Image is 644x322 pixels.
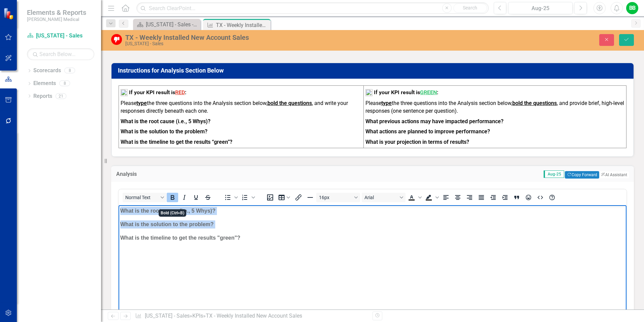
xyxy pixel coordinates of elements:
strong: What is the solution to the problem? [121,128,207,135]
button: Help [546,193,558,202]
div: TX - Weekly Installed New Account Sales [125,34,404,41]
span: Normal Text [125,195,158,200]
button: Increase indent [499,193,511,202]
button: Align center [452,193,463,202]
div: » » [135,312,367,320]
span: Elements & Reports [27,8,86,17]
a: [US_STATE] - Sales [145,313,190,319]
p: Please the three questions into the Analysis section below, , and provide brief, high-level respo... [365,100,624,116]
button: Emojis [523,193,534,202]
button: Italic [179,193,190,202]
button: Insert image [264,193,276,202]
span: Search [463,5,477,10]
button: Strikethrough [202,193,214,202]
button: Align left [440,193,452,202]
span: Arial [364,195,397,200]
span: 16px [319,195,352,200]
span: RED [175,89,185,96]
button: Bold [167,193,178,202]
button: Block Normal Text [123,193,166,202]
strong: What is the timeline to get the results “green”? [121,139,232,145]
button: Font size 16px [316,193,360,202]
button: Decrease indent [487,193,499,202]
span: Aug-25 [544,170,564,178]
img: mceclip1%20v16.png [365,89,373,96]
button: Table [276,193,292,202]
strong: type [381,100,392,106]
p: Please the three questions into the Analysis section below, , and write your responses directly b... [121,100,362,116]
div: Text color Black [406,193,423,202]
a: Reports [33,92,52,100]
div: TX - Weekly Installed New Account Sales [206,313,302,319]
div: [US_STATE] - Sales [125,41,404,46]
img: ClearPoint Strategy [3,8,15,20]
div: TX - Weekly Installed New Account Sales [216,21,269,29]
a: [US_STATE] - Sales - Overview Dashboard [135,20,199,29]
strong: type [136,100,147,106]
strong: What is your projection in terms of results? [365,139,469,145]
img: mceclip2%20v12.png [121,89,128,96]
button: Horizontal line [304,193,316,202]
strong: bold the questions [512,100,557,106]
img: Below Target [111,34,122,45]
div: Background color Black [423,193,440,202]
td: To enrich screen reader interactions, please activate Accessibility in Grammarly extension settings [119,85,364,148]
a: Scorecards [33,67,61,75]
input: Search Below... [27,48,94,60]
strong: bold the questions [267,100,312,106]
button: Search [453,3,487,13]
button: BB [626,2,638,14]
button: Aug-25 [508,2,573,14]
a: [US_STATE] - Sales [27,32,94,40]
button: AI Assistant [599,171,629,178]
div: [US_STATE] - Sales - Overview Dashboard [146,20,199,29]
strong: What is the root cause (i.e., 5 Whys)? [121,118,211,125]
button: Insert/edit link [293,193,304,202]
button: Blockquote [511,193,522,202]
a: KPIs [192,313,203,319]
span: GREEN [420,89,437,96]
button: Copy Forward [565,171,599,179]
h3: Analysis [116,171,216,177]
small: [PERSON_NAME] Medical [27,17,86,22]
strong: What previous actions may have impacted performance? [365,118,504,125]
button: Underline [190,193,202,202]
button: Justify [476,193,487,202]
h3: Instructions for Analysis Section Below [118,67,630,74]
strong: If your KPI result is : [374,89,438,96]
div: Aug-25 [511,4,570,12]
strong: What actions are planned to improve performance? [365,128,490,135]
div: 21 [56,93,66,99]
td: To enrich screen reader interactions, please activate Accessibility in Grammarly extension settings [364,85,626,148]
button: HTML Editor [535,193,546,202]
div: 8 [59,81,70,86]
button: Align right [464,193,475,202]
strong: If your KPI result is : [129,89,186,96]
div: Bullet list [222,193,239,202]
input: Search ClearPoint... [136,2,489,14]
button: Font Arial [362,193,406,202]
div: Numbered list [239,193,256,202]
div: 8 [64,68,75,74]
a: Elements [33,80,56,87]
